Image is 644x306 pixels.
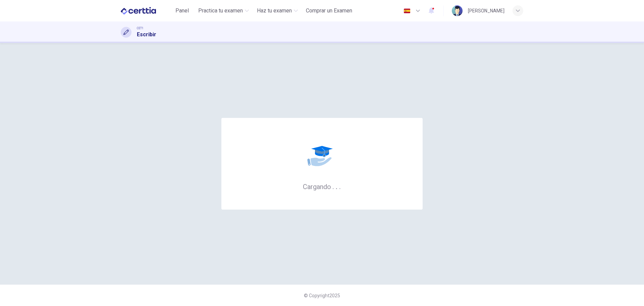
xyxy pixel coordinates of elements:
span: Haz tu examen [257,7,292,15]
span: CET1 [137,26,144,31]
button: Comprar un Examen [303,5,355,17]
h1: Escribir [137,31,156,39]
div: [PERSON_NAME] [468,7,504,15]
button: Practica tu examen [196,5,252,17]
button: Haz tu examen [254,5,301,17]
h6: Cargando [303,182,341,191]
button: Panel [171,5,193,17]
h6: . [332,180,334,191]
img: Profile picture [452,5,463,16]
span: © Copyright 2025 [304,293,340,298]
h6: . [335,180,338,191]
span: Practica tu examen [198,7,243,15]
img: es [403,8,411,13]
img: CERTTIA logo [121,4,156,17]
a: CERTTIA logo [121,4,171,17]
h6: . [339,180,341,191]
span: Panel [175,7,189,15]
span: Comprar un Examen [306,7,352,15]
